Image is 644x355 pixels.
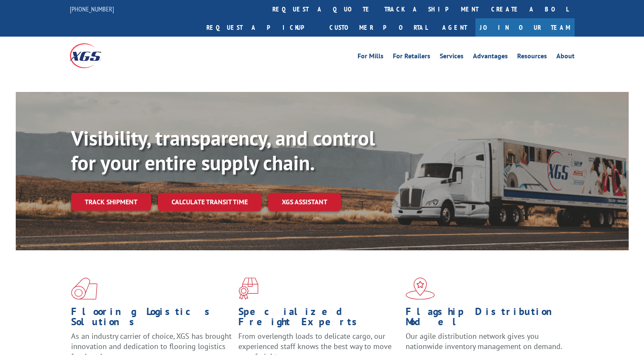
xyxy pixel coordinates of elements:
[323,18,434,37] a: Customer Portal
[238,278,258,300] img: xgs-icon-focused-on-flooring-red
[406,278,435,300] img: xgs-icon-flagship-distribution-model-red
[268,193,341,211] a: XGS ASSISTANT
[475,18,575,37] a: Join Our Team
[71,193,151,211] a: Track shipment
[556,53,575,62] a: About
[71,278,97,300] img: xgs-icon-total-supply-chain-intelligence-red
[406,331,562,351] span: Our agile distribution network gives you nationwide inventory management on demand.
[434,18,475,37] a: Agent
[71,125,375,176] b: Visibility, transparency, and control for your entire supply chain.
[517,53,547,62] a: Resources
[406,306,567,331] h1: Flagship Distribution Model
[71,306,232,331] h1: Flooring Logistics Solutions
[238,306,399,331] h1: Specialized Freight Experts
[200,18,323,37] a: Request a pickup
[440,53,464,62] a: Services
[473,53,508,62] a: Advantages
[393,53,430,62] a: For Retailers
[158,193,261,211] a: Calculate transit time
[70,5,114,13] a: [PHONE_NUMBER]
[358,53,384,62] a: For Mills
